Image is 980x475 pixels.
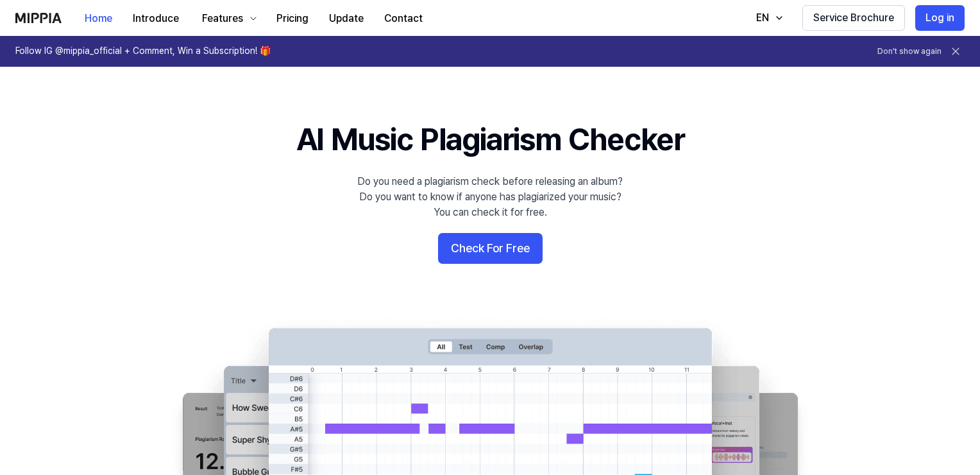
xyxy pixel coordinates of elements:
a: Update [319,1,374,36]
button: Service Brochure [802,5,905,31]
h1: AI Music Plagiarism Checker [296,118,684,161]
button: EN [743,5,792,31]
a: Home [74,1,122,36]
button: Check For Free [438,233,543,264]
div: Features [199,11,246,26]
button: Pricing [266,6,319,31]
button: Features [189,6,266,31]
button: Don't show again [877,46,942,57]
button: Update [319,6,374,31]
button: Introduce [122,6,189,31]
button: Home [74,6,122,31]
div: EN [754,10,772,26]
img: logo [15,13,62,23]
div: Do you need a plagiarism check before releasing an album? Do you want to know if anyone has plagi... [357,174,623,220]
button: Contact [374,6,433,31]
h1: Follow IG @mippia_official + Comment, Win a Subscription! 🎁 [15,45,271,58]
button: Log in [915,5,965,31]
